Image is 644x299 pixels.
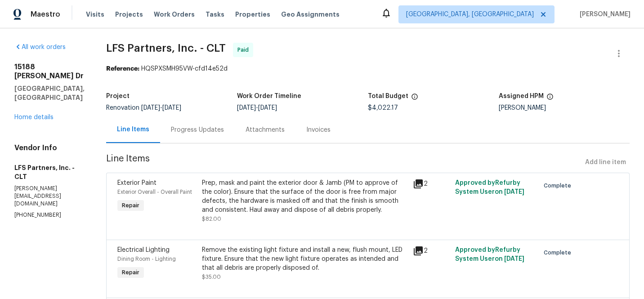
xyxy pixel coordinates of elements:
[86,10,104,19] span: Visits
[171,125,224,134] div: Progress Updates
[141,105,160,111] span: [DATE]
[106,64,630,73] div: HQSPXSMH95VW-cfd14e52d
[206,11,224,18] span: Tasks
[106,105,181,111] span: Renovation
[117,247,170,253] span: Electrical Lighting
[154,10,195,19] span: Work Orders
[115,10,143,19] span: Projects
[258,105,277,111] span: [DATE]
[411,93,418,105] span: The total cost of line items that have been proposed by Opendoor. This sum includes line items th...
[14,44,66,50] a: All work orders
[237,93,301,99] h5: Work Order Timeline
[202,216,221,222] span: $82.00
[14,163,85,181] h5: LFS Partners, Inc. - CLT
[368,105,398,111] span: $4,022.17
[406,10,534,19] span: [GEOGRAPHIC_DATA], [GEOGRAPHIC_DATA]
[117,189,192,195] span: Exterior Overall - Overall Paint
[141,105,181,111] span: -
[235,10,270,19] span: Properties
[413,179,450,189] div: 2
[455,180,524,195] span: Approved by Refurby System User on
[14,84,85,102] h5: [GEOGRAPHIC_DATA], [GEOGRAPHIC_DATA]
[14,62,85,80] h2: 15188 [PERSON_NAME] Dr
[202,274,221,280] span: $35.00
[544,248,575,257] span: Complete
[106,154,581,171] span: Line Items
[106,43,226,54] span: LFS Partners, Inc. - CLT
[281,10,340,19] span: Geo Assignments
[237,105,277,111] span: -
[504,189,524,195] span: [DATE]
[117,125,149,134] div: Line Items
[546,93,554,105] span: The hpm assigned to this work order.
[455,247,524,262] span: Approved by Refurby System User on
[237,105,256,111] span: [DATE]
[14,143,85,152] h4: Vendor Info
[118,201,143,210] span: Repair
[106,93,130,99] h5: Project
[306,125,331,134] div: Invoices
[544,181,575,190] span: Complete
[162,105,181,111] span: [DATE]
[499,105,630,111] div: [PERSON_NAME]
[499,93,544,99] h5: Assigned HPM
[117,256,176,262] span: Dining Room - Lighting
[117,180,157,186] span: Exterior Paint
[31,10,60,19] span: Maestro
[202,179,407,214] div: Prep, mask and paint the exterior door & Jamb (PM to approve of the color). Ensure that the surfa...
[14,185,85,208] p: [PERSON_NAME][EMAIL_ADDRESS][DOMAIN_NAME]
[504,256,524,262] span: [DATE]
[202,245,407,272] div: Remove the existing light fixture and install a new, flush mount, LED fixture. Ensure that the ne...
[14,211,85,219] p: [PHONE_NUMBER]
[237,45,252,54] span: Paid
[413,245,450,256] div: 2
[14,114,54,120] a: Home details
[106,66,139,72] b: Reference:
[246,125,285,134] div: Attachments
[368,93,408,99] h5: Total Budget
[118,268,143,277] span: Repair
[576,10,631,19] span: [PERSON_NAME]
